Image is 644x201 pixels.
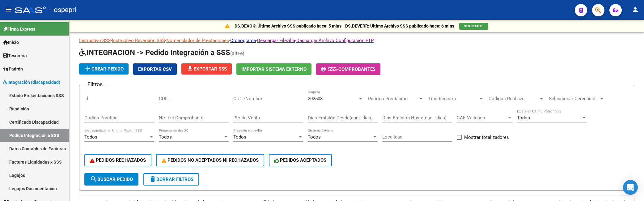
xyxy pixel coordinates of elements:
span: Seleccionar Gerenciador [549,96,599,101]
a: Nomenclador de Prestaciones [166,38,229,43]
a: Descargar Archivo Configuración FTP [296,38,374,43]
mat-icon: delete [149,175,156,183]
button: Borrar Filtros [143,173,199,186]
button: PEDIDOS RECHAZADOS [84,154,151,166]
div: Open Intercom Messenger [623,180,638,195]
a: Instructivo Reversión SSS [112,38,165,43]
span: Padrón [3,66,23,72]
span: - ospepri [49,3,76,17]
span: PEDIDOS RECHAZADOS [90,157,146,163]
mat-icon: search [90,175,97,183]
span: PEDIDOS NO ACEPTADOS NI RECHAZADOS [162,157,259,163]
span: Firma Express [3,26,35,32]
button: Exportar SSS [181,63,232,75]
span: Importar Sistema Externo [241,66,307,72]
span: Tesorería [3,52,27,59]
span: Codigos Rechazo [489,96,539,101]
span: 202508 [308,96,323,101]
button: PEDIDOS ACEPTADOS [269,154,332,166]
span: - [321,66,338,72]
button: Crear Pedido [79,63,129,75]
button: Importar Sistema Externo [236,63,311,75]
span: Inicio [3,39,19,46]
span: Todos [308,134,321,140]
button: -Comprobantes [316,63,380,75]
span: Todos [233,134,246,140]
button: Buscar Pedido [84,173,138,186]
span: Integración (discapacidad) [3,79,60,86]
p: - - - - - [79,37,634,44]
span: Tipo Registro [428,96,478,101]
span: CAE Validado [457,115,507,121]
span: Exportar CSV [138,66,172,72]
span: Borrar Filtros [149,177,193,182]
span: PEDIDOS ACEPTADOS [274,157,327,163]
a: Instructivo SSS [79,38,111,43]
button: PEDIDOS NO ACEPTADOS NI RECHAZADOS [156,154,264,166]
mat-icon: person [632,6,639,13]
span: Todos [159,134,172,140]
a: Cronograma [230,38,256,43]
span: (alt+e) [230,50,244,56]
span: Comprobantes [338,66,375,72]
span: Periodo Prestacion [368,96,418,101]
span: VER DETALLE [464,24,483,28]
mat-icon: file_download [186,65,194,72]
button: VER DETALLE [459,23,488,30]
span: Todos [517,115,530,121]
span: Exportar SSS [186,66,227,72]
span: INTEGRACION -> Pedido Integración a SSS [79,48,230,57]
a: Descargar Filezilla [257,38,295,43]
h3: Filtros [84,80,106,89]
button: Exportar CSV [133,63,177,75]
span: Crear Pedido [84,66,124,72]
span: Todos [84,134,97,140]
mat-icon: menu [5,6,12,13]
mat-icon: add [84,65,91,72]
p: DS.DEVOK: Último Archivo SSS publicado hace: 5 mins - DS.DEVERR: Último Archivo SSS publicado hac... [235,23,454,29]
span: Buscar Pedido [90,177,133,182]
span: Mostrar totalizadores [464,134,509,141]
